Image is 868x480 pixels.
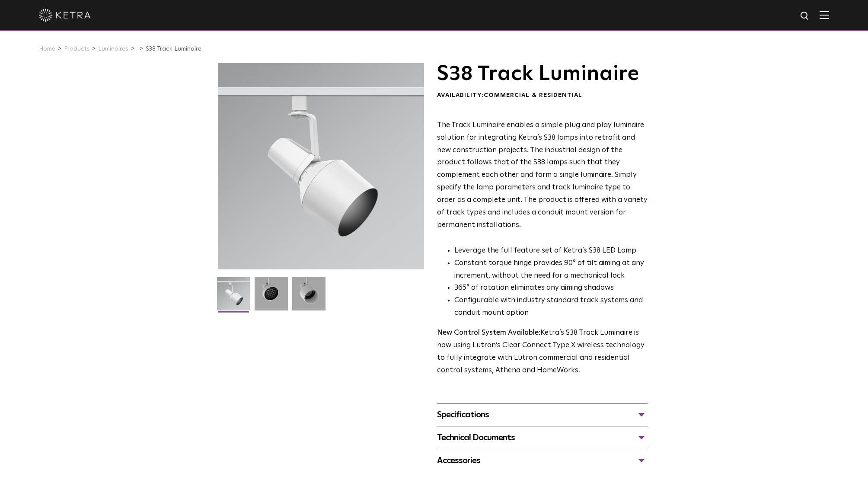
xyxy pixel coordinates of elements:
div: Specifications [437,408,648,422]
span: The Track Luminaire enables a simple plug and play luminaire solution for integrating Ketra’s S38... [437,122,648,229]
img: 9e3d97bd0cf938513d6e [292,277,325,317]
li: Configurable with industry standard track systems and conduit mount option [454,294,648,320]
img: S38-Track-Luminaire-2021-Web-Square [217,277,250,317]
strong: New Control System Available: [437,329,540,336]
p: Ketra’s S38 Track Luminaire is now using Lutron’s Clear Connect Type X wireless technology to ful... [437,327,648,377]
span: Commercial & Residential [484,92,582,98]
h1: S38 Track Luminaire [437,63,648,85]
div: Availability: [437,91,648,100]
li: Leverage the full feature set of Ketra’s S38 LED Lamp [454,245,648,257]
img: ketra-logo-2019-white [39,9,91,22]
img: search icon [800,11,811,22]
div: Accessories [437,454,648,467]
a: Luminaires [98,46,128,52]
a: Home [39,46,55,52]
img: Hamburger%20Nav.svg [820,11,829,19]
img: 3b1b0dc7630e9da69e6b [255,277,288,317]
a: S38 Track Luminaire [146,46,201,52]
a: Products [64,46,89,52]
li: 365° of rotation eliminates any aiming shadows [454,282,648,294]
div: Technical Documents [437,431,648,445]
li: Constant torque hinge provides 90° of tilt aiming at any increment, without the need for a mechan... [454,257,648,282]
